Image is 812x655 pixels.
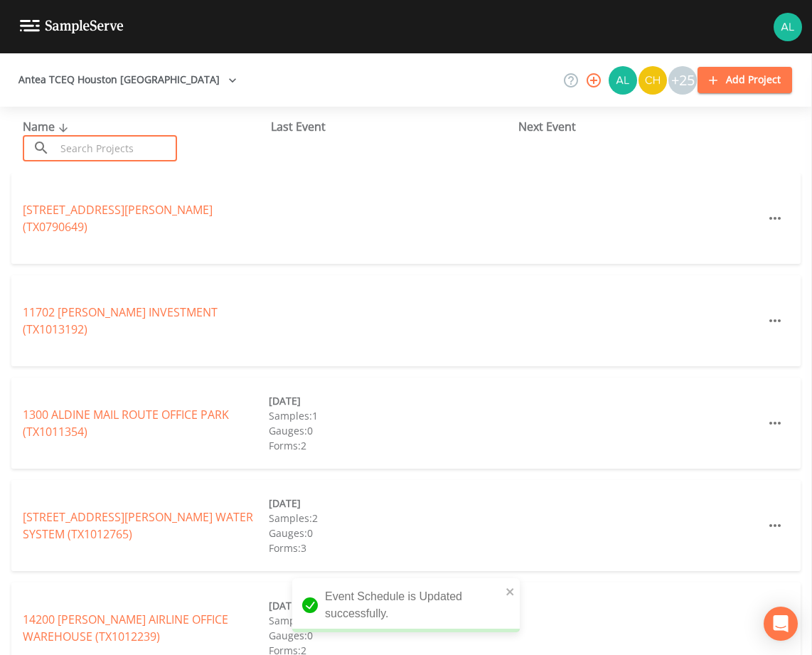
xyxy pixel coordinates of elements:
div: Next Event [518,118,766,135]
div: Event Schedule is Updated successfully. [292,578,520,632]
div: Gauges: 0 [269,628,515,643]
button: Antea TCEQ Houston [GEOGRAPHIC_DATA] [13,67,242,93]
input: Search Projects [55,135,177,161]
button: close [506,582,515,600]
div: Samples: 1 [269,613,515,628]
img: c74b8b8b1c7a9d34f67c5e0ca157ed15 [639,66,667,95]
div: Gauges: 0 [269,423,515,438]
div: [DATE] [269,496,515,511]
button: Add Project [698,67,792,93]
div: Samples: 1 [269,408,515,423]
div: Forms: 2 [269,438,515,453]
div: Alaina Hahn [608,66,638,95]
a: 11702 [PERSON_NAME] INVESTMENT (TX1013192) [23,304,218,337]
div: [DATE] [269,598,515,613]
div: Forms: 3 [269,540,515,555]
img: 30a13df2a12044f58df5f6b7fda61338 [774,13,802,41]
a: 14200 [PERSON_NAME] AIRLINE OFFICE WAREHOUSE (TX1012239) [23,612,228,644]
div: Samples: 2 [269,511,515,526]
a: [STREET_ADDRESS][PERSON_NAME] WATER SYSTEM (TX1012765) [23,509,253,542]
div: Charles Medina [638,66,668,95]
div: +25 [668,66,697,95]
a: [STREET_ADDRESS][PERSON_NAME] (TX0790649) [23,202,213,235]
img: 30a13df2a12044f58df5f6b7fda61338 [609,66,637,95]
div: Open Intercom Messenger [764,607,798,641]
a: 1300 ALDINE MAIL ROUTE OFFICE PARK (TX1011354) [23,407,229,440]
div: Last Event [271,118,519,135]
img: logo [20,20,124,33]
div: [DATE] [269,393,515,408]
div: Gauges: 0 [269,526,515,540]
span: Name [23,119,72,134]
